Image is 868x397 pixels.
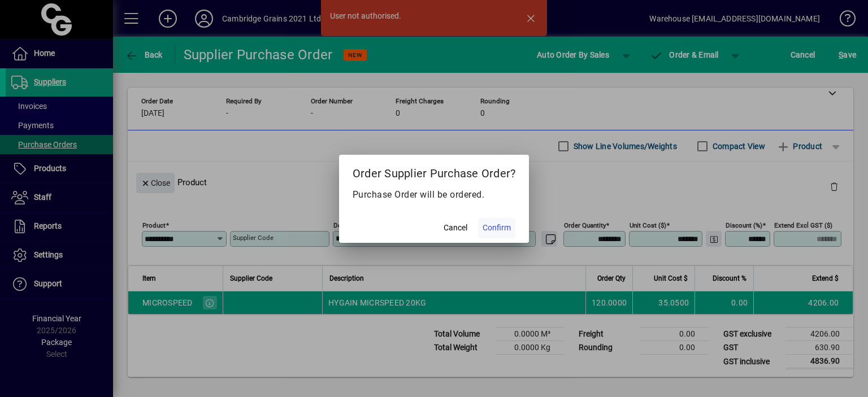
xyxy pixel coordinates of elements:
button: Cancel [437,218,474,238]
span: Confirm [483,222,511,234]
p: Purchase Order will be ordered. [353,188,516,202]
span: Cancel [444,222,467,234]
h2: Order Supplier Purchase Order? [339,155,530,187]
button: Confirm [478,218,515,238]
